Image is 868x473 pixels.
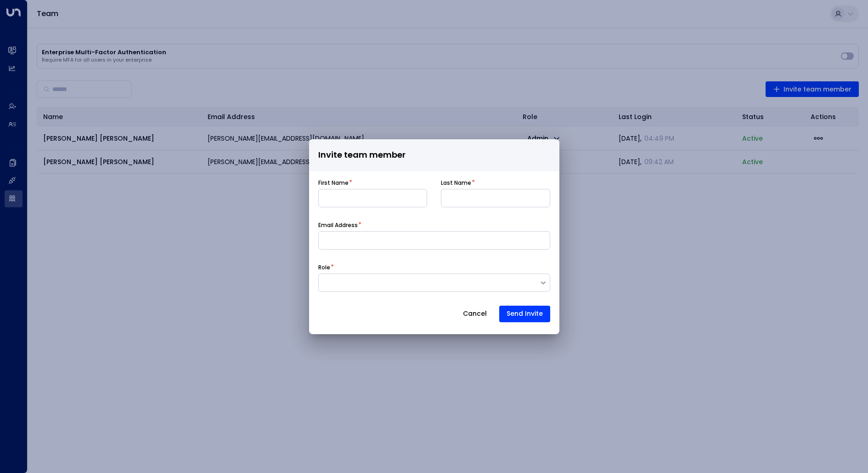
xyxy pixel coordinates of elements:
[455,306,495,322] button: Cancel
[318,148,406,162] span: Invite team member
[318,179,349,187] label: First Name
[318,263,330,272] label: Role
[441,179,471,187] label: Last Name
[499,306,550,322] button: Send Invite
[318,221,358,229] label: Email Address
